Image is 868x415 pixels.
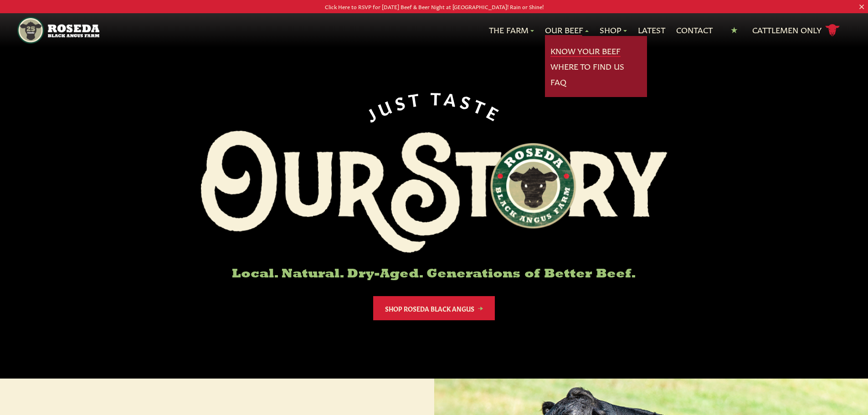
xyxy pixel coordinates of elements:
nav: Main Navigation [17,13,851,47]
div: JUST TASTE [362,87,507,123]
span: U [375,94,396,118]
span: T [407,88,424,108]
span: T [472,95,492,117]
a: Latest [638,24,665,36]
span: S [392,90,410,111]
a: Where To Find Us [550,61,624,72]
a: Our Beef [545,24,589,36]
a: FAQ [550,76,566,88]
a: Shop [600,24,627,36]
a: The Farm [489,24,534,36]
h6: Local. Natural. Dry-Aged. Generations of Better Beef. [201,267,668,282]
span: T [431,87,445,106]
img: https://roseda.com/wp-content/uploads/2021/05/roseda-25-header.png [17,17,99,44]
a: Know Your Beef [550,45,621,57]
a: Shop Roseda Black Angus [373,296,495,320]
a: Cattlemen Only [752,22,840,38]
span: S [459,91,477,112]
span: A [443,88,461,108]
span: J [362,102,381,123]
span: E [485,101,506,123]
img: Roseda Black Aangus Farm [201,131,668,253]
a: Contact [676,24,713,36]
p: Click Here to RSVP for [DATE] Beef & Beer Night at [GEOGRAPHIC_DATA]! Rain or Shine! [43,2,825,11]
